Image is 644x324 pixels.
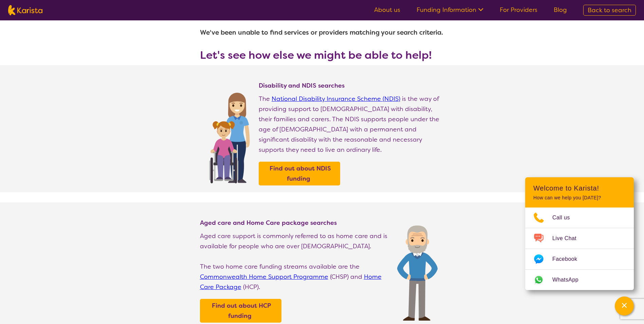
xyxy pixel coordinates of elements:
[374,6,400,14] a: About us
[552,233,585,244] span: Live Chat
[200,219,390,227] h4: Aged care and Home Care package searches
[260,163,338,184] a: Find out about NDIS funding
[212,302,271,320] b: Find out about HCP funding
[200,273,328,281] a: Commonwealth Home Support Programme
[200,231,390,251] p: Aged care support is commonly referred to as home care and is available for people who are over [...
[200,24,444,41] h1: We've been unable to find services or providers matching your search criteria.
[552,254,585,264] span: Facebook
[533,184,626,192] h2: Welcome to Karista!
[500,6,537,14] a: For Providers
[533,195,626,201] p: How can we help you [DATE]?
[588,6,631,14] span: Back to search
[552,213,578,223] span: Call us
[583,5,636,16] a: Back to search
[525,177,634,290] div: Channel Menu
[207,88,252,183] img: Find NDIS and Disability services and providers
[259,82,444,90] h4: Disability and NDIS searches
[552,275,587,285] span: WhatsApp
[397,226,438,321] img: Find Age care and home care package services and providers
[554,6,567,14] a: Blog
[270,164,331,183] b: Find out about NDIS funding
[417,6,483,14] a: Funding Information
[200,49,444,61] h3: Let's see how else we might be able to help!
[202,301,280,321] a: Find out about HCP funding
[8,5,42,15] img: Karista logo
[200,262,390,292] p: The two home care funding streams available are the (CHSP) and (HCP).
[272,95,400,103] a: National Disability Insurance Scheme (NDIS)
[615,296,634,316] button: Channel Menu
[525,270,634,290] a: Web link opens in a new tab.
[259,94,444,155] p: The is the way of providing support to [DEMOGRAPHIC_DATA] with disability, their families and car...
[525,208,634,290] ul: Choose channel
